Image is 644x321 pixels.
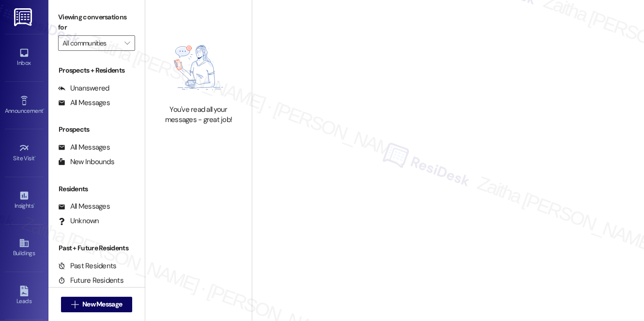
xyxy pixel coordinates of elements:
[61,297,133,312] button: New Message
[43,106,45,113] span: •
[156,35,241,100] img: empty-state
[48,124,145,135] div: Prospects
[14,8,34,26] img: ResiDesk Logo
[5,140,44,166] a: Site Visit •
[58,10,135,35] label: Viewing conversations for
[58,142,110,153] div: All Messages
[58,216,99,226] div: Unknown
[35,153,36,160] span: •
[48,243,145,253] div: Past + Future Residents
[58,261,117,271] div: Past Residents
[62,35,120,51] input: All communities
[48,184,145,194] div: Residents
[82,299,122,309] span: New Message
[5,45,44,71] a: Inbox
[33,201,35,208] span: •
[48,65,145,76] div: Prospects + Residents
[58,157,114,167] div: New Inbounds
[58,98,110,108] div: All Messages
[58,201,110,212] div: All Messages
[5,283,44,309] a: Leads
[124,39,130,47] i: 
[58,83,109,93] div: Unanswered
[5,187,44,214] a: Insights •
[71,301,78,308] i: 
[58,275,123,286] div: Future Residents
[5,235,44,261] a: Buildings
[156,105,241,125] div: You've read all your messages - great job!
